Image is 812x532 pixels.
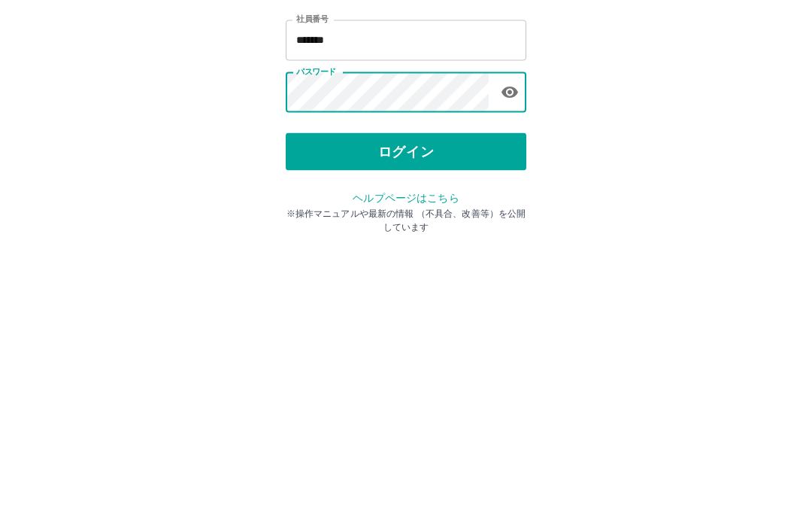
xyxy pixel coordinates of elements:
button: ログイン [286,260,526,298]
label: 社員番号 [296,141,328,152]
a: ヘルプページはこちら [353,319,459,331]
p: ※操作マニュアルや最新の情報 （不具合、改善等）を公開しています [286,334,526,361]
label: パスワード [296,193,336,205]
h2: ログイン [357,95,456,123]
